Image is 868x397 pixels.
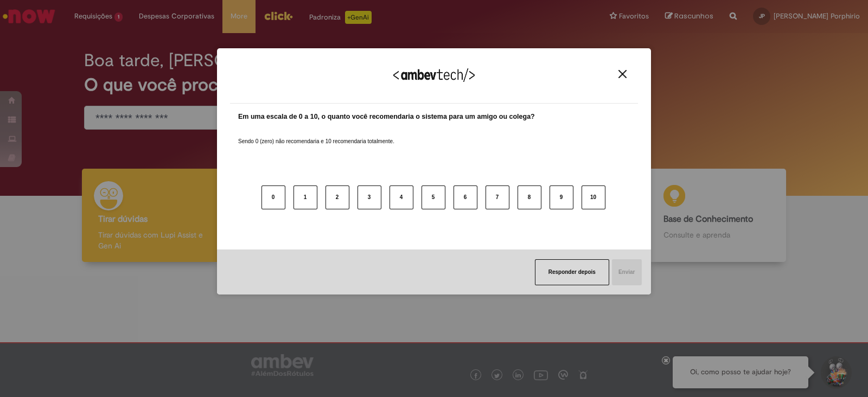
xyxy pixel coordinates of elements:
[518,185,541,209] button: 8
[535,259,609,285] button: Responder depois
[390,185,413,209] button: 4
[454,185,477,209] button: 6
[325,185,349,209] button: 2
[293,185,317,209] button: 1
[393,68,475,82] img: Logo Ambevtech
[486,185,509,209] button: 7
[615,69,630,79] button: Close
[238,112,535,122] label: Em uma escala de 0 a 10, o quanto você recomendaria o sistema para um amigo ou colega?
[618,70,627,78] img: Close
[261,185,285,209] button: 0
[422,185,445,209] button: 5
[358,185,381,209] button: 3
[238,125,394,145] label: Sendo 0 (zero) não recomendaria e 10 recomendaria totalmente.
[582,185,605,209] button: 10
[550,185,573,209] button: 9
